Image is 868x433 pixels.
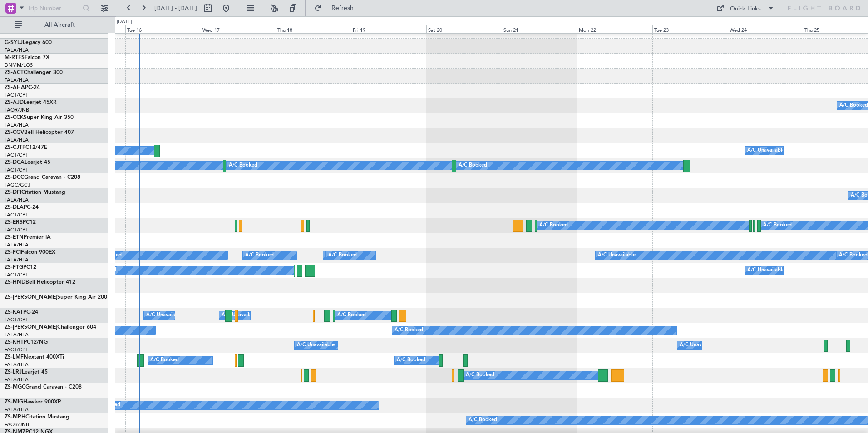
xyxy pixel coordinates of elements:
div: [DATE] [117,18,132,26]
a: ZS-DLAPC-24 [5,205,39,210]
span: [DATE] - [DATE] [154,4,197,12]
div: A/C Booked [150,354,179,367]
div: A/C Booked [328,249,357,262]
div: A/C Unavailable [222,309,259,322]
span: ZS-KHT [5,340,24,345]
a: ZS-DFICitation Mustang [5,190,65,195]
div: Tue 23 [652,25,728,33]
a: ZS-HNDBell Helicopter 412 [5,280,75,285]
a: ZS-[PERSON_NAME]Challenger 604 [5,325,96,330]
a: FALA/HLA [5,47,29,54]
div: A/C Booked [539,219,568,232]
a: FALA/HLA [5,361,29,368]
a: ZS-CGVBell Helicopter 407 [5,130,74,135]
span: ZS-DCC [5,175,24,180]
a: DNMM/LOS [5,62,33,69]
a: ZS-ACTChallenger 300 [5,70,63,75]
a: ZS-DCALearjet 45 [5,160,50,165]
a: ZS-LRJLearjet 45 [5,369,48,375]
div: A/C Booked [397,354,425,367]
div: A/C Unavailable [747,144,785,157]
a: M-RTFSFalcon 7X [5,55,49,60]
a: FACT/CPT [5,212,28,218]
a: G-SYLJLegacy 600 [5,40,52,45]
div: A/C Booked [839,99,868,113]
a: FAGC/GCJ [5,182,30,188]
button: Quick Links [712,1,779,15]
span: Refresh [324,5,362,11]
a: ZS-MGCGrand Caravan - C208 [5,384,82,390]
span: ZS-[PERSON_NAME] [5,325,57,330]
a: FALA/HLA [5,241,29,248]
a: FACT/CPT [5,346,28,353]
div: Fri 19 [351,25,426,33]
span: M-RTFS [5,55,25,60]
div: Thu 18 [276,25,351,33]
span: ZS-FCI [5,250,21,255]
span: ZS-DLA [5,205,24,210]
span: ZS-[PERSON_NAME] [5,295,57,300]
div: Mon 22 [577,25,652,33]
div: Wed 17 [201,25,276,33]
button: All Aircraft [10,18,99,32]
div: A/C Booked [337,309,366,322]
a: FACT/CPT [5,152,28,158]
span: ZS-AHA [5,85,25,90]
a: ZS-CJTPC12/47E [5,145,47,150]
a: ZS-FCIFalcon 900EX [5,250,55,255]
a: ZS-MIGHawker 900XP [5,399,61,405]
span: ZS-ERS [5,220,23,225]
span: ZS-LMF [5,354,24,360]
a: FACT/CPT [5,271,28,278]
span: ZS-CJT [5,145,22,150]
a: ZS-AJDLearjet 45XR [5,100,57,105]
span: ZS-HND [5,280,25,285]
a: FACT/CPT [5,226,28,233]
span: ZS-DFI [5,190,21,195]
a: FALA/HLA [5,331,29,338]
div: A/C Unavailable [598,249,636,262]
input: Trip Number [28,1,80,15]
div: A/C Booked [763,219,792,232]
span: ZS-ETN [5,235,24,240]
span: ZS-MIG [5,399,23,405]
span: G-SYLJ [5,40,23,45]
span: ZS-CCK [5,115,24,120]
a: FALA/HLA [5,197,29,203]
div: A/C Unavailable [146,309,184,322]
button: Refresh [310,1,365,15]
a: FAOR/JNB [5,421,29,428]
span: ZS-KAT [5,310,23,315]
a: ZS-DCCGrand Caravan - C208 [5,175,80,180]
span: ZS-MGC [5,384,25,390]
a: FALA/HLA [5,137,29,143]
a: ZS-FTGPC12 [5,265,36,270]
a: FACT/CPT [5,316,28,323]
a: ZS-LMFNextant 400XTi [5,354,64,360]
a: FACT/CPT [5,92,28,98]
div: Tue 16 [125,25,201,33]
div: A/C Booked [395,324,423,337]
a: ZS-ERSPC12 [5,220,36,225]
span: ZS-CGV [5,130,24,135]
span: All Aircraft [24,22,96,28]
span: ZS-LRJ [5,369,22,375]
span: ZS-ACT [5,70,24,75]
a: FACT/CPT [5,167,28,173]
span: ZS-MRH [5,414,25,420]
div: A/C Unavailable [747,264,785,277]
div: A/C Unavailable [680,339,717,352]
span: ZS-DCA [5,160,25,165]
a: ZS-MRHCitation Mustang [5,414,69,420]
span: ZS-AJD [5,100,24,105]
div: A/C Booked [839,249,868,262]
a: FALA/HLA [5,256,29,263]
a: ZS-AHAPC-24 [5,85,40,90]
a: ZS-KHTPC12/NG [5,340,48,345]
a: ZS-KATPC-24 [5,310,38,315]
span: ZS-FTG [5,265,23,270]
a: FALA/HLA [5,406,29,413]
a: ZS-[PERSON_NAME]Super King Air 200 [5,295,107,300]
div: A/C Booked [245,249,274,262]
a: FALA/HLA [5,376,29,383]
